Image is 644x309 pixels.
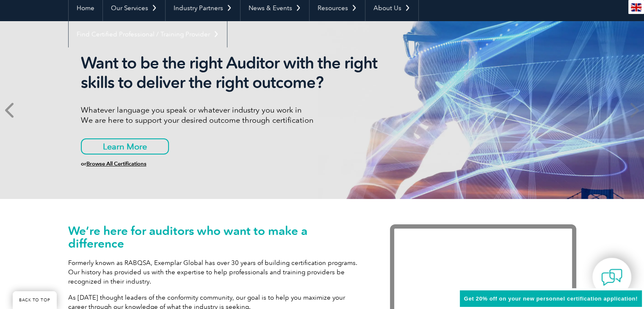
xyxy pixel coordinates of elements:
a: Browse All Certifications [86,160,146,167]
h1: We’re here for auditors who want to make a difference [68,224,365,250]
h2: Want to be the right Auditor with the right skills to deliver the right outcome? [81,53,398,92]
a: BACK TO TOP [13,291,57,309]
span: Get 20% off on your new personnel certification application! [464,295,638,302]
a: Find Certified Professional / Training Provider [69,21,227,47]
p: Whatever language you speak or whatever industry you work in We are here to support your desired ... [81,105,398,125]
p: Formerly known as RABQSA, Exemplar Global has over 30 years of building certification programs. O... [68,258,365,286]
img: contact-chat.png [601,267,622,288]
h6: or [81,161,398,167]
img: en [631,3,641,11]
a: Learn More [81,138,169,154]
